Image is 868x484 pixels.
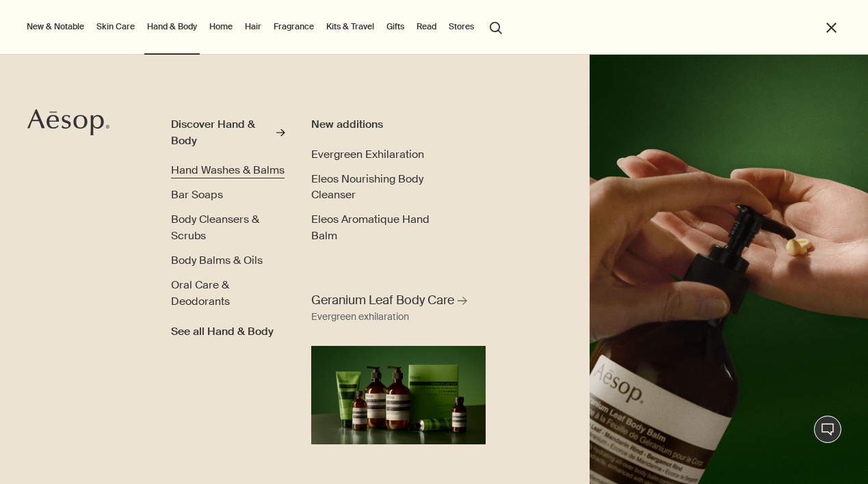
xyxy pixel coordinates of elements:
[27,109,109,136] svg: Aesop
[414,18,439,35] a: Read
[171,278,230,308] span: Oral Care & Deodorants
[308,288,489,444] a: Geranium Leaf Body Care Evergreen exhilarationFull range of Geranium Leaf products displaying aga...
[171,116,273,148] div: Discover Hand & Body
[311,212,430,243] span: Eleos Aromatique Hand Balm
[814,416,841,443] button: Live Assistance
[484,14,508,40] button: Open search
[207,18,235,35] a: Home
[171,212,259,243] span: Body Cleansers & Scrubs
[590,55,868,484] img: A hand holding the pump dispensing Geranium Leaf Body Balm on to hand.
[171,323,274,340] span: See all Hand & Body
[94,18,137,35] a: Skin Care
[171,187,223,203] a: Bar Soaps
[311,292,454,309] span: Geranium Leaf Body Care
[171,162,285,178] a: Hand Washes & Balms
[171,253,263,267] span: Body Balms & Oils
[324,18,377,35] a: Kits & Travel
[446,18,477,35] button: Stores
[171,187,223,202] span: Bar Soaps
[242,18,264,35] a: Hair
[311,116,451,133] div: New additions
[311,147,424,161] span: Evergreen Exhilaration
[311,146,424,163] a: Evergreen Exhilaration
[311,172,423,202] span: Eleos Nourishing Body Cleanser
[171,318,274,340] a: See all Hand & Body
[24,18,87,35] button: New & Notable
[171,163,285,177] span: Hand Washes & Balms
[171,252,263,269] a: Body Balms & Oils
[311,211,451,243] a: Eleos Aromatique Hand Balm
[271,18,317,35] a: Fragrance
[144,18,200,35] a: Hand & Body
[311,171,451,203] a: Eleos Nourishing Body Cleanser
[384,18,407,35] a: Gifts
[824,20,839,36] button: Close the Menu
[24,105,113,143] a: Aesop
[171,211,285,243] a: Body Cleansers & Scrubs
[171,277,285,309] a: Oral Care & Deodorants
[171,116,285,154] a: Discover Hand & Body
[311,309,409,325] div: Evergreen exhilaration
